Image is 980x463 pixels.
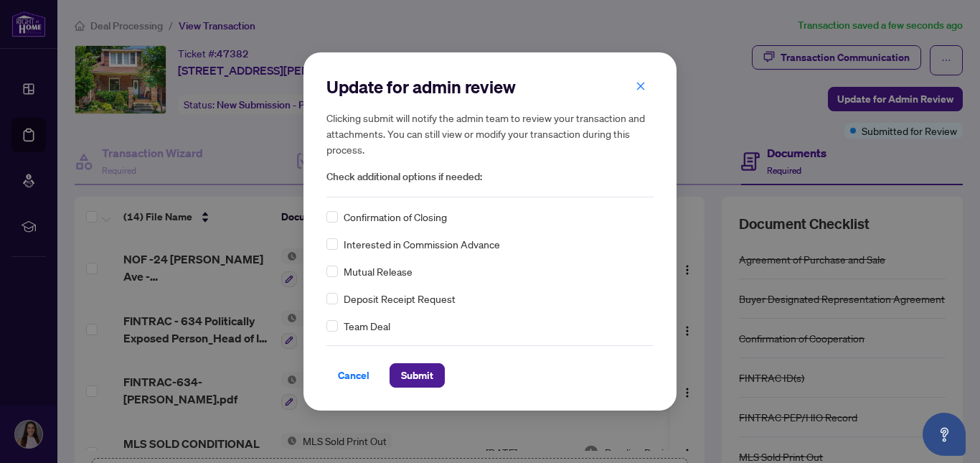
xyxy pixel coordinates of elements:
span: Check additional options if needed: [326,169,654,185]
span: Cancel [338,364,369,387]
span: Confirmation of Closing [344,209,447,225]
span: Deposit Receipt Request [344,291,456,307]
span: Mutual Release [344,263,413,279]
span: Team Deal [344,318,390,334]
span: Interested in Commission Advance [344,236,500,252]
span: close [636,81,646,91]
h5: Clicking submit will notify the admin team to review your transaction and attachments. You can st... [326,110,654,157]
h2: Update for admin review [326,75,654,98]
button: Open asap [923,413,966,456]
span: Submit [401,364,433,387]
button: Cancel [326,363,381,388]
button: Submit [390,363,445,388]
